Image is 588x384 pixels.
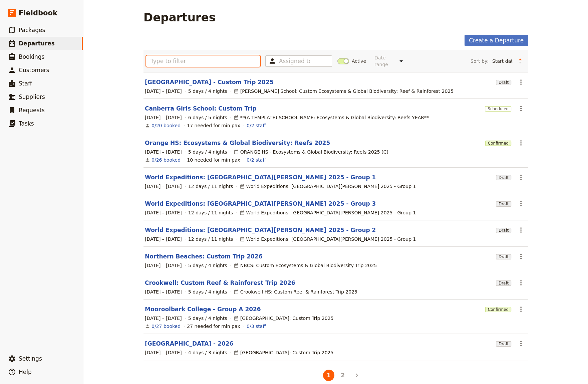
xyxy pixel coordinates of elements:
[145,262,182,269] span: [DATE] – [DATE]
[188,88,227,94] span: 5 days / 4 nights
[19,67,49,73] span: Customers
[19,369,32,375] span: Help
[187,157,240,163] div: 10 needed for min pax
[188,289,227,295] span: 5 days / 4 nights
[19,93,45,100] span: Suppliers
[188,149,227,155] span: 5 days / 4 nights
[187,323,240,330] div: 27 needed for min pax
[145,173,376,181] a: World Expeditions: [GEOGRAPHIC_DATA][PERSON_NAME] 2025 - Group 1
[19,80,32,87] span: Staff
[485,106,511,112] span: Scheduled
[485,307,511,312] span: Confirmed
[188,183,233,190] span: 12 days / 11 nights
[323,370,334,381] button: 1
[145,226,376,234] a: World Expeditions: [GEOGRAPHIC_DATA][PERSON_NAME] 2025 - Group 2
[337,370,348,381] button: 2
[145,279,295,287] a: Crookwell: Custom Reef & Rainforest Trip 2026
[247,157,266,163] a: 0/2 staff
[145,183,182,190] span: [DATE] – [DATE]
[234,289,357,295] div: Crookwell HS: Custom Reef & Rainforest Trip 2025
[471,58,489,64] span: Sort by:
[145,139,330,147] a: Orange HS: Ecosystems & Global Biodiversity: Reefs 2025
[515,172,527,183] button: Actions
[515,304,527,315] button: Actions
[234,88,454,94] div: [PERSON_NAME] School: Custom Ecosystems & Global Biodiversity: Reef & Rainforest 2025
[352,58,366,64] span: Active
[465,35,528,46] a: Create a Departure
[485,141,511,146] span: Confirmed
[515,137,527,149] button: Actions
[188,114,227,121] span: 6 days / 5 nights
[19,40,55,47] span: Departures
[19,53,44,60] span: Bookings
[145,88,182,94] span: [DATE] – [DATE]
[247,323,266,330] a: 0/3 staff
[145,78,274,86] a: [GEOGRAPHIC_DATA] - Custom Trip 2025
[145,105,257,113] a: Canberra Girls School: Custom Trip
[19,8,57,18] span: Fieldbook
[515,56,525,66] button: Change sort direction
[188,209,233,216] span: 12 days / 11 nights
[145,149,182,155] span: [DATE] – [DATE]
[145,340,233,348] a: [GEOGRAPHIC_DATA] - 2026
[496,280,511,286] span: Draft
[145,252,262,260] a: Northern Beaches: Custom Trip 2026
[188,236,233,242] span: 12 days / 11 nights
[515,251,527,262] button: Actions
[496,254,511,259] span: Draft
[152,323,181,330] a: View the bookings for this departure
[496,201,511,207] span: Draft
[145,200,376,208] a: World Expeditions: [GEOGRAPHIC_DATA][PERSON_NAME] 2025 - Group 3
[19,27,45,33] span: Packages
[515,277,527,289] button: Actions
[152,157,181,163] a: View the bookings for this departure
[515,76,527,88] button: Actions
[145,114,182,121] span: [DATE] – [DATE]
[240,236,416,242] div: World Expeditions: [GEOGRAPHIC_DATA][PERSON_NAME] 2025 - Group 1
[234,149,388,155] div: ORANGE HS - Ecosystems & Global Biodiversity: Reefs 2025 (C)
[188,349,227,356] span: 4 days / 3 nights
[188,315,227,322] span: 5 days / 4 nights
[146,55,260,67] input: Type to filter
[240,183,416,190] div: World Expeditions: [GEOGRAPHIC_DATA][PERSON_NAME] 2025 - Group 1
[145,305,261,313] a: Mooroolbark College - Group A 2026
[515,224,527,236] button: Actions
[188,262,227,269] span: 5 days / 4 nights
[187,122,240,129] div: 17 needed for min pax
[234,349,334,356] div: [GEOGRAPHIC_DATA]: Custom Trip 2025
[515,198,527,209] button: Actions
[145,209,182,216] span: [DATE] – [DATE]
[515,103,527,114] button: Actions
[496,175,511,180] span: Draft
[234,315,334,322] div: [GEOGRAPHIC_DATA]: Custom Trip 2025
[145,289,182,295] span: [DATE] – [DATE]
[496,80,511,85] span: Draft
[145,315,182,322] span: [DATE] – [DATE]
[351,370,362,381] button: Next
[234,262,377,269] div: NBCS: Custom Ecosystems & Global Biodiversity Trip 2025
[145,349,182,356] span: [DATE] – [DATE]
[515,338,527,349] button: Actions
[19,355,42,362] span: Settings
[143,11,216,24] h1: Departures
[496,228,511,233] span: Draft
[308,368,364,382] ul: Pagination
[279,57,310,65] input: Assigned to
[145,236,182,242] span: [DATE] – [DATE]
[240,209,416,216] div: World Expeditions: [GEOGRAPHIC_DATA][PERSON_NAME] 2025 - Group 1
[496,341,511,347] span: Draft
[19,120,34,127] span: Tasks
[247,122,266,129] a: 0/2 staff
[19,107,45,114] span: Requests
[152,122,181,129] a: View the bookings for this departure
[234,114,429,121] div: **(A TEMPLATE) SCHOOL NAME: Ecosystems & Global Biodiversity: Reefs YEAR**
[489,56,515,66] select: Sort by:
